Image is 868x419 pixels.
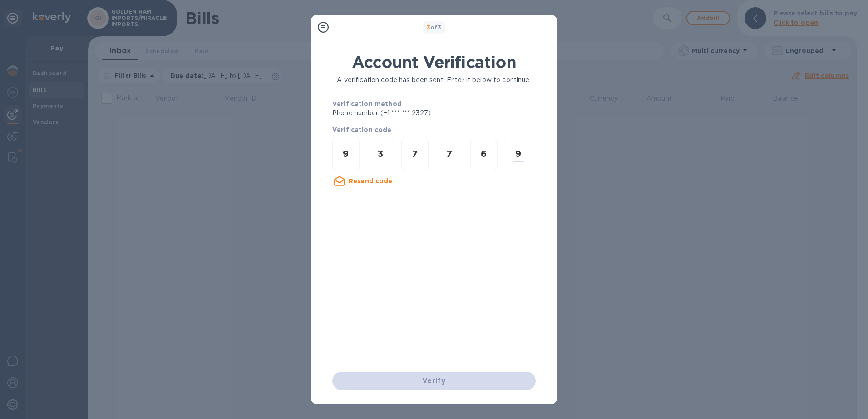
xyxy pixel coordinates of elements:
[349,177,393,185] u: Resend code
[332,75,536,85] p: A verification code has been sent. Enter it below to continue.
[332,100,402,107] b: Verification method
[427,24,442,31] b: of 3
[427,24,430,31] span: 3
[332,53,536,72] h1: Account Verification
[332,108,500,118] p: Phone number (+1 *** *** 2327)
[332,125,536,134] p: Verification code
